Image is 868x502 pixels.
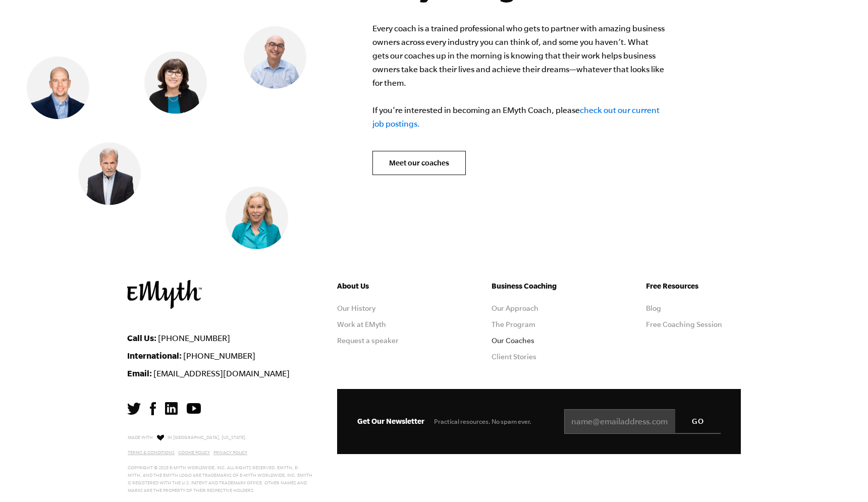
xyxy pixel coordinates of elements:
[153,369,290,378] a: [EMAIL_ADDRESS][DOMAIN_NAME]
[492,280,586,292] h5: Business Coaching
[492,304,538,312] a: Our Approach
[564,409,721,434] input: name@emailaddress.com
[78,143,141,205] img: Steve Edkins, EMyth Business Coach
[646,304,661,312] a: Blog
[337,337,399,345] a: Request a speaker
[127,333,156,343] strong: Call Us:
[337,304,375,312] a: Our History
[27,57,89,119] img: Jonathan Slater, EMyth Business Coach
[372,151,466,175] a: Meet our coaches
[226,187,288,249] img: Lynn Goza, EMyth Business Coach
[178,450,210,455] a: Cookie Policy
[244,26,306,89] img: Shachar Perlman, EMyth Business Coach
[434,418,531,425] span: Practical resources. No spam ever.
[357,417,424,425] span: Get Our Newsletter
[646,320,722,328] a: Free Coaching Session
[492,353,536,361] a: Client Stories
[675,409,721,433] input: GO
[144,51,207,114] img: Donna Uzelac, EMyth Business Coach
[372,105,660,128] a: check out our current job postings.
[337,280,432,292] h5: About Us
[128,432,313,494] p: Made with in [GEOGRAPHIC_DATA], [US_STATE]. Copyright © 2025 E-Myth Worldwide, Inc. All rights re...
[372,22,665,131] p: Every coach is a trained professional who gets to partner with amazing business owners across eve...
[337,320,386,328] a: Work at EMyth
[165,402,178,415] img: LinkedIn
[183,351,255,360] a: [PHONE_NUMBER]
[127,351,182,360] strong: International:
[646,280,741,292] h5: Free Resources
[127,280,202,309] img: EMyth
[492,337,534,345] a: Our Coaches
[128,450,175,455] a: Terms & Conditions
[213,450,247,455] a: Privacy Policy
[492,320,535,328] a: The Program
[157,434,164,441] img: Love
[818,454,868,502] iframe: Chat Widget
[158,333,230,343] a: [PHONE_NUMBER]
[150,402,156,415] img: Facebook
[127,403,141,415] img: Twitter
[127,368,152,378] strong: Email:
[187,403,201,414] img: YouTube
